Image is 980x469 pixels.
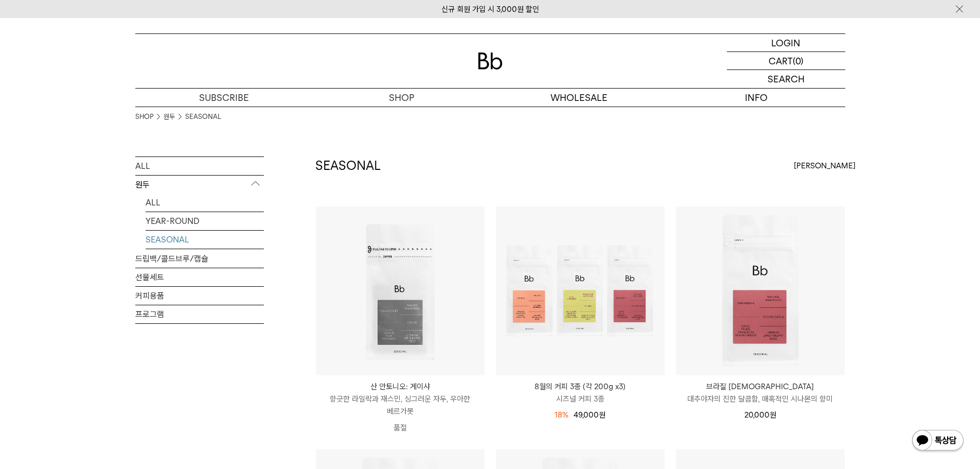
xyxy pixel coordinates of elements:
[315,157,381,175] h2: SEASONAL
[770,410,776,420] span: 원
[769,52,793,70] p: CART
[135,305,264,323] a: 프로그램
[574,410,605,420] span: 49,000
[768,70,805,88] p: SEARCH
[555,409,568,421] div: 18%
[727,52,845,70] a: CART (0)
[496,380,665,405] a: 8월의 커피 3종 (각 200g x3) 시즈널 커피 3종
[771,34,800,51] p: LOGIN
[146,212,264,230] a: YEAR-ROUND
[676,393,845,405] p: 대추야자의 진한 달콤함, 매혹적인 시나몬의 향미
[316,206,485,375] img: 산 안토니오: 게이샤
[316,418,485,438] p: 품절
[135,268,264,286] a: 선물세트
[135,287,264,305] a: 커피용품
[316,380,485,418] a: 산 안토니오: 게이샤 향긋한 라일락과 재스민, 싱그러운 자두, 우아한 베르가못
[135,176,264,194] p: 원두
[146,231,264,249] a: SEASONAL
[496,380,665,393] p: 8월의 커피 3종 (각 200g x3)
[676,380,845,393] p: 브라질 [DEMOGRAPHIC_DATA]
[313,89,490,107] a: SHOP
[135,112,153,122] a: SHOP
[496,393,665,405] p: 시즈널 커피 3종
[441,5,539,14] a: 신규 회원 가입 시 3,000원 할인
[316,380,485,393] p: 산 안토니오: 게이샤
[599,410,605,420] span: 원
[676,380,845,405] a: 브라질 [DEMOGRAPHIC_DATA] 대추야자의 진한 달콤함, 매혹적인 시나몬의 향미
[490,89,668,107] p: WHOLESALE
[135,157,264,175] a: ALL
[164,112,175,122] a: 원두
[668,89,845,107] p: INFO
[135,250,264,268] a: 드립백/콜드브루/캡슐
[744,410,776,420] span: 20,000
[496,206,665,375] img: 8월의 커피 3종 (각 200g x3)
[185,112,221,122] a: SEASONAL
[793,52,804,70] p: (0)
[146,194,264,212] a: ALL
[676,206,845,375] img: 브라질 사맘바이아
[911,429,965,454] img: 카카오톡 채널 1:1 채팅 버튼
[727,34,845,52] a: LOGIN
[135,89,313,107] a: SUBSCRIBE
[794,160,856,172] span: [PERSON_NAME]
[316,393,485,418] p: 향긋한 라일락과 재스민, 싱그러운 자두, 우아한 베르가못
[478,53,503,70] img: 로고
